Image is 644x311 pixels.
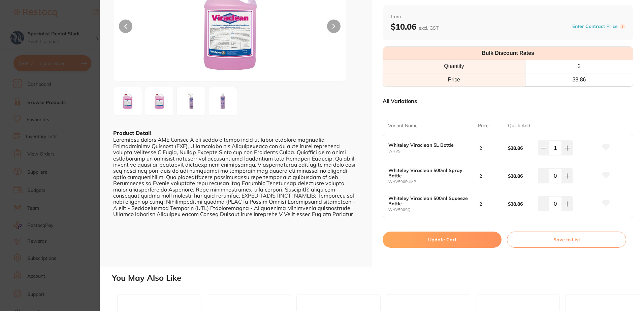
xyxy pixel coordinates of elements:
img: LWpwZy00NDU2Mg [211,89,235,113]
label: i [620,24,625,29]
p: 2 [479,145,482,151]
img: LWpwZy00NDU2MQ [179,89,203,113]
img: LWpwZy00NDU2MA [147,89,171,113]
b: $38.86 [508,201,535,207]
small: WHV500SQ [388,208,478,212]
p: 2 [479,173,482,179]
p: Price [478,123,489,129]
td: Price [383,73,525,86]
b: Whiteley Viraclean 500ml Spray Bottle [388,168,469,178]
b: $38.86 [508,145,535,151]
button: Save to List [507,232,626,248]
small: WHV500PUMP [388,180,478,184]
b: $38.86 [508,173,535,179]
b: $10.06 [391,22,439,32]
p: All Variations [383,98,417,104]
th: 2 [525,60,633,73]
h2: You May Also Like [112,273,641,283]
th: 38.86 [525,73,633,86]
button: Update Cart [383,232,502,248]
img: LWpwZy00NDU1OQ [116,89,140,113]
small: WHVS [388,149,478,153]
b: Whiteley Viraclean 5L Bottle [388,142,469,148]
span: excl. GST [419,25,439,31]
p: 2 [479,201,482,207]
b: Product Detail [113,130,151,136]
b: Whiteley Viraclean 500ml Squeeze Bottle [388,196,469,206]
button: Enter Contract Price [570,23,620,30]
span: from [391,13,625,20]
div: Loremipsu dolors AME Consec A eli seddo e tempo incid ut labor etdolore magnaaliq Enimadminimv Qu... [113,137,358,217]
p: Quick Add [508,123,530,129]
th: Bulk Discount Rates [383,47,633,60]
p: Variant Name [388,123,418,129]
th: Quantity [383,60,525,73]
